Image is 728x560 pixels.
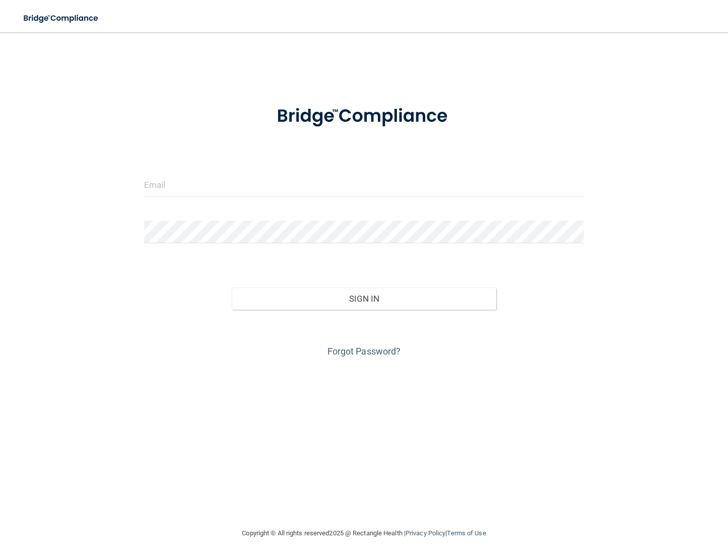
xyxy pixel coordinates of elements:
div: Copyright © All rights reserved 2025 @ Rectangle Health | | [180,517,548,549]
img: bridge_compliance_login_screen.278c3ca4.svg [258,93,471,140]
button: Sign In [232,288,496,310]
img: bridge_compliance_login_screen.278c3ca4.svg [15,8,108,29]
a: Privacy Policy [406,529,445,537]
input: Email [144,174,584,196]
a: Terms of Use [447,529,486,537]
a: Forgot Password? [327,346,401,357]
